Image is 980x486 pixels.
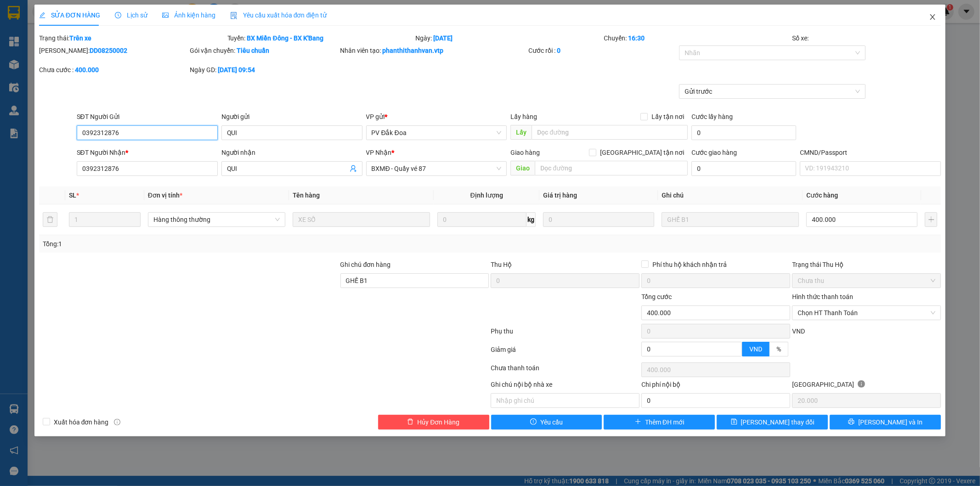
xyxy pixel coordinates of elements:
button: deleteHủy Đơn Hàng [378,415,489,429]
b: [DATE] [434,34,453,42]
input: Dọc đường [535,161,688,175]
input: Cước lấy hàng [691,125,796,140]
span: printer [848,418,855,426]
span: Gửi trước [685,85,860,98]
span: BXMĐ - Quầy vé 87 [372,162,502,175]
div: Tuyến: [227,33,415,43]
span: VND [749,345,762,353]
span: info-circle [858,380,865,388]
span: Giao hàng [510,149,540,156]
div: CMND/Passport [800,147,941,158]
input: 0 [543,212,654,227]
span: Tổng cước [641,293,672,300]
div: Chưa cước : [39,65,188,75]
div: [GEOGRAPHIC_DATA] [792,379,941,393]
input: Dọc đường [532,125,688,140]
label: Cước lấy hàng [691,113,733,120]
div: Ghi chú nội bộ nhà xe [491,379,640,393]
div: Ngày GD: [190,65,339,75]
button: exclamation-circleYêu cầu [491,415,602,429]
label: Ghi chú đơn hàng [340,261,391,268]
span: Đơn vị tính [148,192,182,199]
span: info-circle [114,419,120,425]
b: phanthithanhvan.vtp [383,47,444,54]
b: 16:30 [628,34,645,42]
span: Tên hàng [293,192,320,199]
span: Yêu cầu xuất hóa đơn điện tử [230,11,327,19]
div: VP gửi [366,112,507,122]
span: Thêm ĐH mới [645,417,684,427]
span: clock-circle [115,12,121,18]
button: plus [925,212,937,227]
span: user-add [350,165,357,172]
b: 0 [557,47,561,54]
input: Nhập ghi chú [491,393,640,408]
span: Xuất hóa đơn hàng [50,417,113,427]
b: Trên xe [69,34,91,42]
span: Hàng thông thường [153,213,280,226]
span: Phí thu hộ khách nhận trả [649,260,731,270]
span: VP Nhận [366,149,392,156]
div: Tổng: 1 [43,239,378,249]
div: Giảm giá [490,345,641,361]
span: Yêu cầu [540,417,563,427]
span: Lịch sử [115,11,147,19]
div: SĐT Người Gửi [77,112,218,122]
div: Trạng thái Thu Hộ [792,260,941,270]
span: VND [792,328,805,335]
span: plus [635,418,641,426]
div: Chuyến: [603,33,791,43]
span: Cước hàng [806,192,838,199]
span: [PERSON_NAME] thay đổi [741,417,815,427]
label: Cước giao hàng [691,149,737,156]
div: Trạng thái: [38,33,227,43]
b: Tiêu chuẩn [237,47,269,54]
button: printer[PERSON_NAME] và In [830,415,941,429]
span: Hủy Đơn Hàng [417,417,459,427]
span: Lấy hàng [510,113,537,120]
span: picture [162,12,169,18]
div: Nhân viên tạo: [340,45,527,56]
input: Cước giao hàng [691,161,796,176]
span: Thu Hộ [491,261,512,268]
div: Cước rồi : [528,45,677,56]
input: Ghi chú đơn hàng [340,273,489,288]
img: icon [230,12,238,19]
div: Phụ thu [490,326,641,342]
span: Chọn HT Thanh Toán [798,306,935,320]
span: SL [69,192,76,199]
span: % [776,345,781,353]
span: save [731,418,737,426]
span: close [929,13,936,21]
span: delete [407,418,414,426]
div: Chi phí nội bộ [641,379,790,393]
div: SĐT Người Nhận [77,147,218,158]
div: Người gửi [221,112,363,122]
label: Hình thức thanh toán [792,293,853,300]
span: Lấy tận nơi [648,112,688,122]
input: Ghi Chú [662,212,799,227]
div: Số xe: [791,33,942,43]
div: Gói vận chuyển: [190,45,339,56]
div: Ngày: [415,33,603,43]
span: SỬA ĐƠN HÀNG [39,11,100,19]
div: Người nhận [221,147,363,158]
button: save[PERSON_NAME] thay đổi [717,415,828,429]
span: Lấy [510,125,532,140]
span: exclamation-circle [530,418,537,426]
span: kg [527,212,536,227]
b: [DATE] 09:54 [218,66,255,73]
span: edit [39,12,45,18]
button: delete [43,212,57,227]
b: BX Miền Đông - BX K'Bang [247,34,323,42]
span: PV Đắk Đoa [372,126,502,140]
input: VD: Bàn, Ghế [293,212,430,227]
span: Chưa thu [798,274,935,288]
b: DD08250002 [90,47,127,54]
span: Ảnh kiện hàng [162,11,215,19]
span: [GEOGRAPHIC_DATA] tận nơi [596,147,688,158]
button: plusThêm ĐH mới [604,415,715,429]
b: 400.000 [75,66,99,73]
th: Ghi chú [658,186,803,204]
span: Giao [510,161,535,175]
